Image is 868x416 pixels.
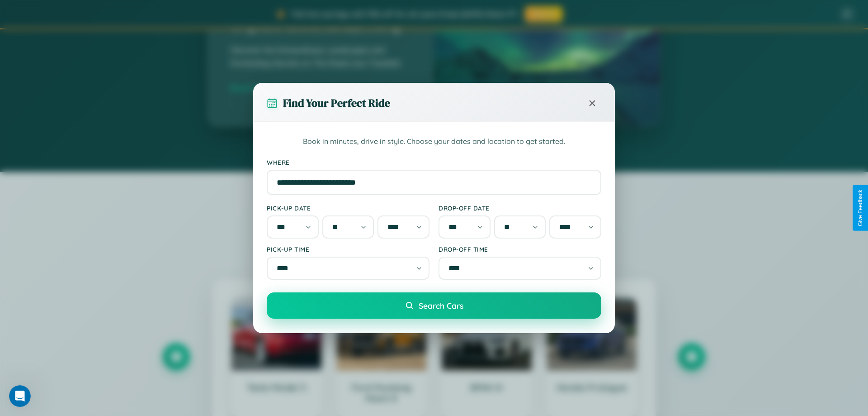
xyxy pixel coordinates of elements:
[419,301,463,311] span: Search Cars
[283,96,390,110] h3: Find Your Perfect Ride
[267,245,429,253] label: Pick-up Time
[267,292,601,319] button: Search Cars
[267,158,601,166] label: Where
[439,245,601,253] label: Drop-off Time
[439,204,601,212] label: Drop-off Date
[267,136,601,148] p: Book in minutes, drive in style. Choose your dates and location to get started.
[267,204,429,212] label: Pick-up Date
